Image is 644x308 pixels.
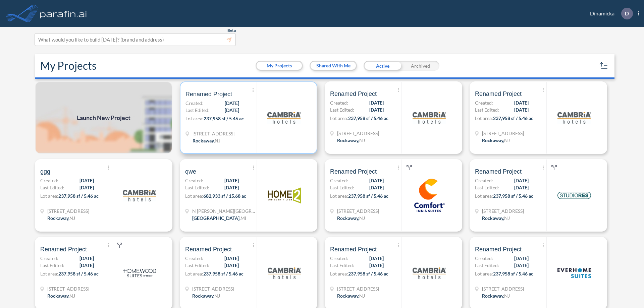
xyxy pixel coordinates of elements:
span: Last Edited: [40,184,64,191]
div: Rockaway, NJ [337,137,365,144]
span: Launch New Project [77,113,130,122]
span: [DATE] [514,184,529,191]
img: logo [267,101,301,134]
span: Lot area: [185,116,204,121]
div: Rockaway, NJ [47,292,75,299]
span: 321 Mt Hope Ave [337,285,379,292]
span: [DATE] [369,177,384,184]
span: Rockaway , [192,293,214,299]
span: NJ [215,138,220,143]
img: logo [268,179,301,212]
img: logo [413,179,446,212]
span: NJ [359,215,365,221]
span: Lot area: [185,271,203,276]
span: Renamed Project [185,90,232,98]
span: Renamed Project [475,168,522,176]
div: Archived [401,61,439,71]
span: 237,958 sf / 5.46 ac [348,193,388,199]
img: logo [413,101,446,134]
span: [GEOGRAPHIC_DATA] , [192,215,240,221]
span: [DATE] [514,99,529,106]
div: Dinamicka [580,8,639,19]
span: [DATE] [79,255,94,262]
div: Rockaway, NJ [337,214,365,222]
span: [DATE] [514,177,529,184]
div: Rockaway, NJ [47,214,75,222]
span: 321 Mt Hope Ave [337,207,379,214]
span: Last Edited: [475,106,499,113]
img: logo [413,256,446,290]
span: NJ [504,293,510,299]
span: Last Edited: [330,262,354,269]
span: Created: [475,177,493,184]
button: Shared With Me [311,62,356,70]
span: Last Edited: [330,106,354,113]
span: 321 Mt Hope Ave [482,130,524,137]
div: Rockaway, NJ [482,137,510,144]
span: qwe [185,168,196,176]
span: Last Edited: [330,184,354,191]
span: Last Edited: [475,262,499,269]
span: NJ [69,215,75,221]
span: 237,958 sf / 5.46 ac [58,193,99,199]
span: Renamed Project [330,245,377,253]
span: 321 Mt Hope Ave [337,130,379,137]
span: [DATE] [369,262,384,269]
span: Renamed Project [185,245,232,253]
span: Renamed Project [330,168,377,176]
h2: My Projects [40,59,97,72]
button: sort [598,60,609,71]
div: Rockaway, NJ [193,137,220,144]
span: Created: [475,255,493,262]
span: Created: [40,255,58,262]
span: Last Edited: [185,107,210,114]
span: [DATE] [369,106,384,113]
span: 237,958 sf / 5.46 ac [348,115,388,121]
span: Created: [185,100,204,107]
span: Renamed Project [475,90,522,98]
span: Lot area: [40,271,58,276]
span: 237,958 sf / 5.46 ac [204,116,244,121]
span: NJ [359,293,365,299]
span: NJ [214,293,220,299]
p: D [625,10,629,16]
div: Rockaway, NJ [482,292,510,299]
span: 321 Mt Hope Ave [482,207,524,214]
span: Rockaway , [193,138,215,143]
span: [DATE] [79,262,94,269]
span: [DATE] [79,184,94,191]
span: 321 Mt Hope Ave [47,207,89,214]
div: Rockaway, NJ [482,214,510,222]
span: Created: [40,177,58,184]
img: logo [557,256,591,290]
span: 321 Mt Hope Ave [193,130,234,137]
span: NJ [359,137,365,143]
span: Rockaway , [482,137,504,143]
span: ggg [40,168,50,176]
span: Last Edited: [475,184,499,191]
span: Rockaway , [47,293,69,299]
div: Grand Rapids, MI [192,214,246,222]
span: [DATE] [224,177,239,184]
span: [DATE] [224,255,239,262]
span: [DATE] [225,107,239,114]
span: [DATE] [514,262,529,269]
span: Created: [185,177,203,184]
span: [DATE] [514,106,529,113]
img: logo [557,101,591,134]
div: Rockaway, NJ [337,292,365,299]
span: [DATE] [369,99,384,106]
span: Rockaway , [337,137,359,143]
span: Lot area: [475,193,493,199]
img: logo [39,7,88,20]
span: 321 Mt Hope Ave [482,285,524,292]
span: Lot area: [330,115,348,121]
span: Last Edited: [185,184,209,191]
span: Lot area: [330,193,348,199]
span: Renamed Project [40,245,87,253]
span: Last Edited: [40,262,64,269]
span: 237,958 sf / 5.46 ac [493,193,533,199]
span: Created: [475,99,493,106]
img: logo [123,179,156,212]
span: Last Edited: [185,262,209,269]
